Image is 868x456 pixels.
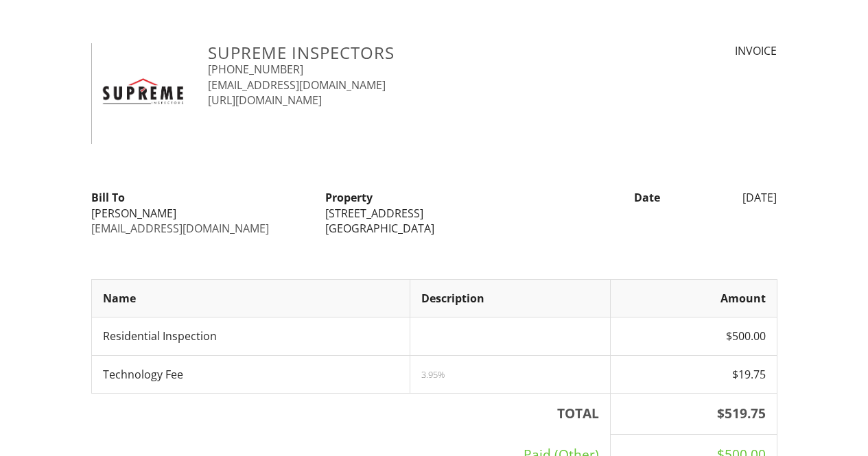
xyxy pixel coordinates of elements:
td: Technology Fee [91,355,410,393]
div: 3.95% [421,369,599,380]
th: Amount [610,280,777,317]
strong: Property [325,190,373,205]
div: [STREET_ADDRESS] [325,206,543,221]
td: $500.00 [610,317,777,355]
div: Date [551,190,668,205]
div: [DATE] [668,190,786,205]
td: $19.75 [610,355,777,393]
div: [GEOGRAPHIC_DATA] [325,221,543,236]
a: [EMAIL_ADDRESS][DOMAIN_NAME] [91,221,269,236]
a: [URL][DOMAIN_NAME] [208,93,322,108]
th: Name [91,280,410,317]
th: Description [410,280,610,317]
div: [PERSON_NAME] [91,206,309,221]
th: $519.75 [610,394,777,435]
h3: Supreme Inspectors [208,43,601,62]
th: TOTAL [91,394,610,435]
span: Residential Inspection [103,328,217,344]
div: INVOICE [618,43,777,58]
a: [PHONE_NUMBER] [208,62,303,77]
a: [EMAIL_ADDRESS][DOMAIN_NAME] [208,77,386,93]
strong: Bill To [91,190,125,205]
img: IMG_20190827_102104_070.jpg [91,43,192,144]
